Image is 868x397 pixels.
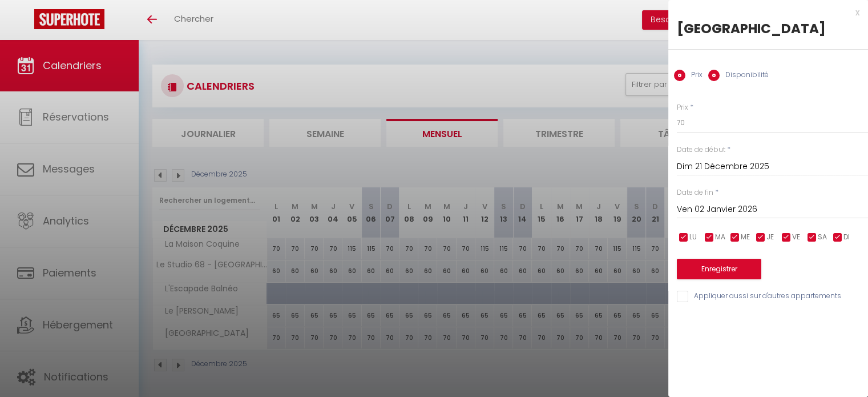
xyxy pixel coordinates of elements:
label: Date de fin [677,187,713,198]
span: ME [741,232,750,243]
span: DI [843,232,850,243]
span: JE [766,232,774,243]
span: MA [715,232,725,243]
div: [GEOGRAPHIC_DATA] [677,19,859,38]
label: Disponibilité [720,70,769,82]
span: VE [792,232,800,243]
label: Prix [677,102,688,113]
div: x [668,6,859,19]
button: Enregistrer [677,259,761,279]
label: Date de début [677,145,725,155]
label: Prix [685,70,703,82]
span: SA [818,232,827,243]
span: LU [689,232,697,243]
